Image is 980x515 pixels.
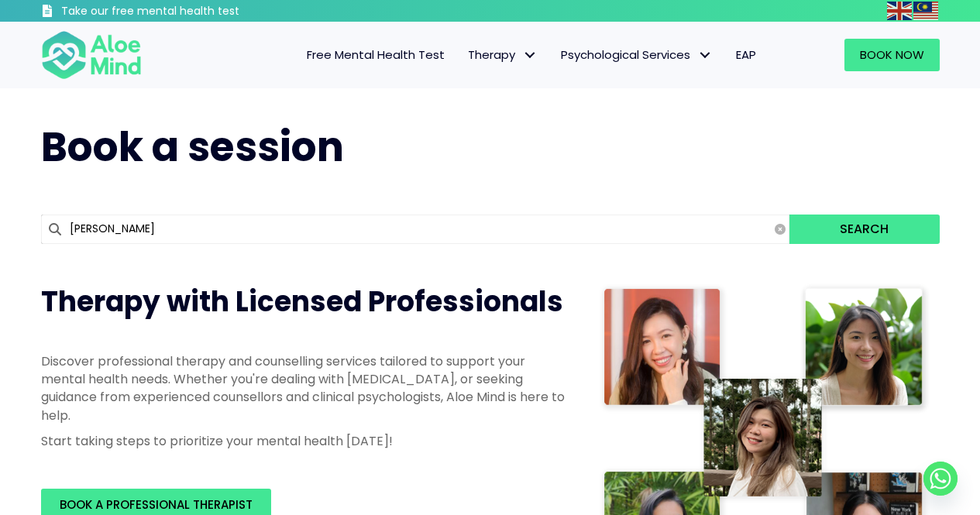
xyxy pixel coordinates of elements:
a: Book Now [844,39,940,71]
h3: Take our free mental health test [61,4,322,19]
span: Therapy [468,46,538,63]
span: Therapy: submenu [519,44,542,67]
img: en [887,2,912,20]
img: ms [913,2,938,20]
input: Search for... [41,215,790,244]
a: EAP [724,39,768,71]
a: Free Mental Health Test [295,39,456,71]
span: Free Mental Health Test [307,46,445,63]
a: TherapyTherapy: submenu [456,39,549,71]
p: Discover professional therapy and counselling services tailored to support your mental health nee... [41,352,568,424]
a: Malay [913,2,940,19]
button: Search [789,215,939,244]
nav: Menu [162,39,768,71]
span: EAP [736,46,756,63]
span: Psychological Services: submenu [694,44,717,67]
img: Aloe mind Logo [41,29,142,81]
a: Psychological ServicesPsychological Services: submenu [549,39,724,71]
a: Whatsapp [923,462,958,496]
span: Book a session [41,118,344,175]
a: English [887,2,913,19]
a: Take our free mental health test [41,4,322,22]
p: Start taking steps to prioritize your mental health [DATE]! [41,432,568,450]
span: Therapy with Licensed Professionals [41,282,563,321]
span: Book Now [860,46,924,63]
span: BOOK A PROFESSIONAL THERAPIST [60,496,253,513]
span: Psychological Services [561,46,713,63]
